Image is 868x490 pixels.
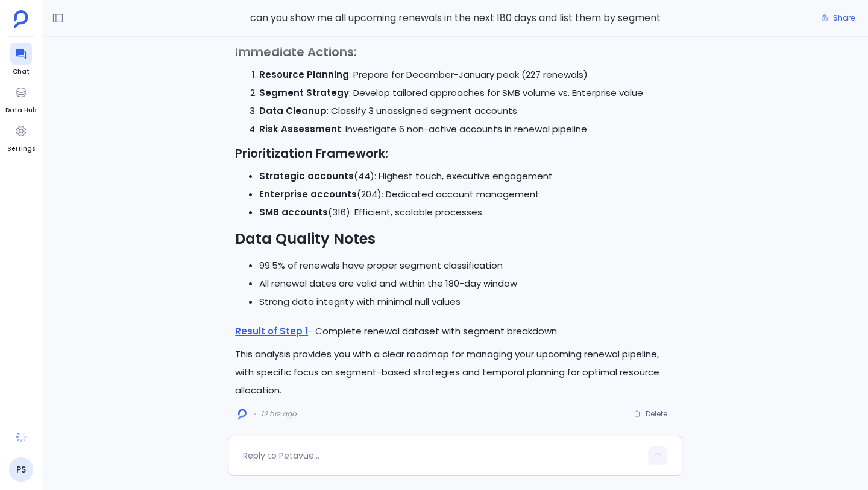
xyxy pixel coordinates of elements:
li: (316): Efficient, scalable processes [259,203,675,221]
strong: Risk Assessment [259,122,341,135]
span: 12 hrs ago [261,409,297,419]
li: (204): Dedicated account management [259,185,675,203]
span: Settings [7,144,35,154]
img: logo [238,409,247,420]
strong: Prioritization Framework: [235,145,388,162]
li: 99.5% of renewals have proper segment classification [259,256,675,275]
span: Share [833,13,855,23]
p: - Complete renewal dataset with segment breakdown [235,322,675,340]
strong: Strategic accounts [259,170,354,182]
h2: Data Quality Notes [235,229,675,249]
p: This analysis provides you with a clear roadmap for managing your upcoming renewal pipeline, with... [235,345,675,399]
img: petavue logo [14,10,28,28]
button: Delete [626,405,675,423]
strong: Enterprise accounts [259,188,357,200]
li: : Prepare for December-January peak (227 renewals) [259,66,675,84]
a: Result of Step 1 [235,325,308,337]
strong: Resource Planning [259,68,349,81]
a: Settings [7,120,35,154]
a: Chat [10,43,32,77]
li: : Investigate 6 non-active accounts in renewal pipeline [259,120,675,138]
li: (44): Highest touch, executive engagement [259,167,675,185]
strong: Segment Strategy [259,86,349,99]
button: Share [814,10,862,27]
a: Data Hub [5,81,36,115]
strong: SMB accounts [259,206,328,218]
strong: Data Cleanup [259,104,327,117]
span: Delete [646,409,667,419]
li: : Classify 3 unassigned segment accounts [259,102,675,120]
span: can you show me all upcoming renewals in the next 180 days and list them by segment [228,10,682,26]
li: : Develop tailored approaches for SMB volume vs. Enterprise value [259,84,675,102]
img: spinner-B0dY0IHp.gif [15,431,27,443]
span: Chat [10,67,32,77]
li: All renewal dates are valid and within the 180-day window [259,275,675,293]
span: Data Hub [5,106,36,115]
a: PS [9,457,33,482]
li: Strong data integrity with minimal null values [259,293,675,311]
